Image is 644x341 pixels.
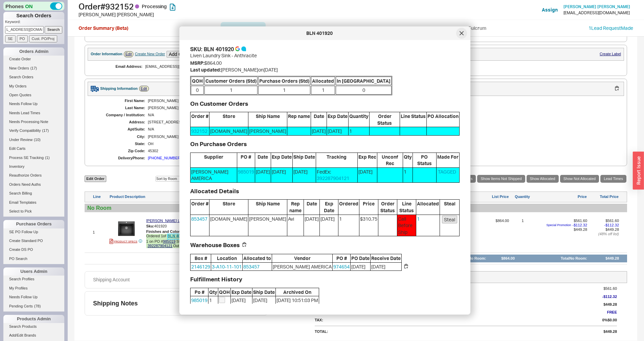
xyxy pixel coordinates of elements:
a: Select to Pick [3,208,64,215]
h3: Fulfillment History [190,276,460,282]
a: Items [267,22,289,34]
a: 853457 [243,264,260,269]
a: 985019 [238,169,254,175]
a: Process SE Tracking(1) [3,154,64,161]
span: Sku: [146,224,154,228]
span: Customer Orders (Std) [204,77,258,85]
span: Unconf Rec [377,153,403,167]
span: Line Status [397,200,416,214]
a: 985019 [191,297,207,303]
span: Date [311,112,327,127]
a: Show Not Allocated [560,175,599,183]
div: Ordered 1 of Ship Method: [146,234,282,239]
span: Exp Date [231,288,252,296]
div: [STREET_ADDRESS] [422,120,618,124]
a: 853457 [191,216,207,222]
div: 45302 [422,149,618,153]
div: First Name: [94,99,145,103]
a: [PERSON_NAME] Liven 25" Laundry Sink [146,219,216,223]
span: Price [359,200,378,214]
span: $864.00 [204,60,222,66]
span: [DATE] [327,127,348,135]
a: Order summary [221,22,266,34]
p: Keyword: [5,19,64,26]
span: PO Allocation [427,112,459,127]
div: Shipping Information [100,86,138,91]
a: [PERSON_NAME] [PERSON_NAME] [563,4,630,9]
a: Billing [439,22,462,34]
span: Receive Date [371,254,401,262]
span: Date [304,200,319,214]
div: 1 [93,230,108,235]
div: Phones [3,2,64,11]
div: 1 [521,219,524,251]
a: Show Items Not Shipped [477,175,525,183]
a: Search Orders [3,74,64,81]
div: BLN 401920 [204,45,234,53]
span: [DATE] [358,168,377,182]
a: My Orders [3,83,64,90]
span: ( 17 ) [42,128,49,133]
div: Total No Room : [561,256,587,261]
a: Order Summary (Beta) [79,25,128,31]
span: Steal [440,200,459,214]
span: In [GEOGRAPHIC_DATA] [336,77,392,85]
span: QOH [191,77,204,85]
span: Ship Name [248,112,287,127]
span: 1 [258,86,310,95]
span: Box # [191,254,211,262]
span: $561.60 [574,219,587,223]
a: BLN 401920 [168,234,188,239]
div: [PERSON_NAME] [422,106,618,110]
span: Store [209,112,248,127]
span: [DATE] [351,263,370,271]
span: [DOMAIN_NAME] [209,127,248,135]
div: Total Price [588,195,619,199]
div: Total: [315,329,586,334]
div: $864.00 [501,256,515,261]
div: City: [94,135,145,139]
span: Location [211,254,242,262]
span: Rep name [287,200,304,214]
span: Order # [191,200,209,214]
h3: Warehouse Boxes [190,242,240,248]
a: Needs Processing Note [3,118,64,125]
input: SE [5,35,16,42]
span: Allocated [416,200,440,214]
span: Vendor [272,254,332,262]
span: 1 on PO # [146,239,175,244]
span: 1 [349,127,369,135]
span: Ship Date [252,288,275,296]
span: - $112.32 [604,223,619,227]
a: 974654 [333,264,350,269]
a: Edit Carts [3,145,64,152]
span: Date [255,153,271,167]
span: [DOMAIN_NAME] [209,215,248,236]
div: [STREET_ADDRESS] [148,120,343,124]
span: Rep name [287,112,311,127]
div: [EMAIL_ADDRESS][DOMAIN_NAME] [563,11,630,15]
span: Ordered [338,200,359,214]
span: Finishes and Colors : [146,229,183,234]
span: Line Status [400,112,426,127]
div: Delivery Phone: [94,156,145,160]
span: Exp Date [271,153,292,167]
a: My Profiles [3,285,64,292]
span: [DATE] [231,296,252,305]
span: 0 [191,86,204,95]
div: [PERSON_NAME] on [DATE] [190,66,460,73]
a: Create Standard PO [3,237,64,244]
a: Create Order [3,56,64,63]
span: Order # [191,112,209,127]
a: Reauthorize Orders [3,172,64,179]
span: Verify Compatibility [9,128,41,133]
span: OutForDelivery [173,244,198,248]
span: Needs Follow Up [9,102,38,106]
div: ( 48 % off list) [589,232,619,236]
span: Quantity [349,112,369,127]
div: Tax: [315,318,586,322]
span: PO # [237,153,255,167]
span: [DATE] [271,168,292,182]
div: List Price [472,195,509,199]
a: 392287904121 [317,175,349,181]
